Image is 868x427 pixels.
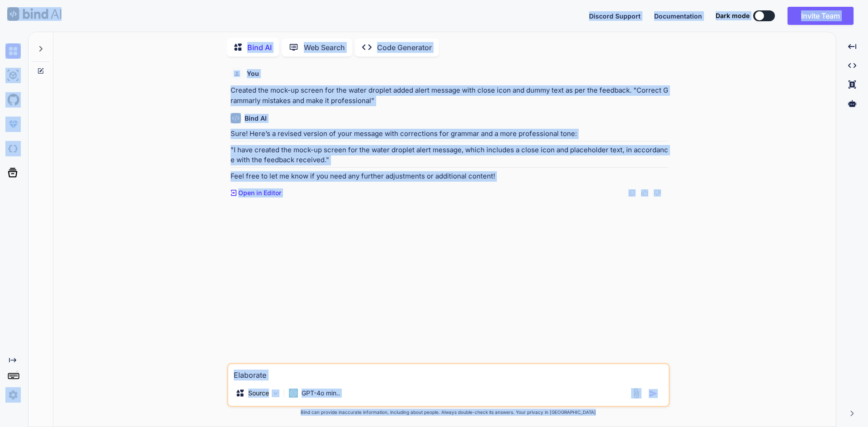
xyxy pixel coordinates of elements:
img: premium [5,117,21,132]
img: githubLight [5,92,21,108]
img: Pick Models [272,389,279,397]
img: chat [5,43,21,59]
p: Open in Editor [238,188,281,197]
button: Documentation [654,11,702,21]
span: Documentation [654,12,702,20]
p: "I have created the mock-up screen for the water droplet alert message, which includes a close ic... [231,145,668,165]
img: like [641,189,648,197]
p: Source [248,389,269,398]
p: Bind can provide inaccurate information, including about people. Always double-check its answers.... [227,409,670,416]
img: attachment [631,388,642,399]
p: Created the mock-up screen for the water droplet added alert message with close icon and dummy te... [231,85,668,106]
p: Code Generator [377,42,432,53]
img: dislike [654,189,661,197]
textarea: Elaborate [228,364,669,380]
button: Discord Support [589,11,641,21]
img: GPT-4o mini [289,389,298,398]
img: settings [5,387,21,403]
img: copy [628,189,636,197]
p: Bind AI [247,42,272,53]
p: Sure! Here’s a revised version of your message with corrections for grammar and a more profession... [231,129,668,139]
img: darkCloudIdeIcon [5,141,21,156]
h6: Bind AI [245,114,267,123]
span: Discord Support [589,12,641,20]
h6: You [247,69,259,78]
img: ai-studio [5,68,21,83]
p: Feel free to let me know if you need any further adjustments or additional content! [231,171,668,182]
button: Invite Team [788,7,854,25]
img: icon [649,389,658,398]
span: Dark mode [716,11,750,20]
p: GPT-4o min.. [302,389,340,398]
p: Web Search [304,42,345,53]
img: Bind AI [7,7,61,21]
